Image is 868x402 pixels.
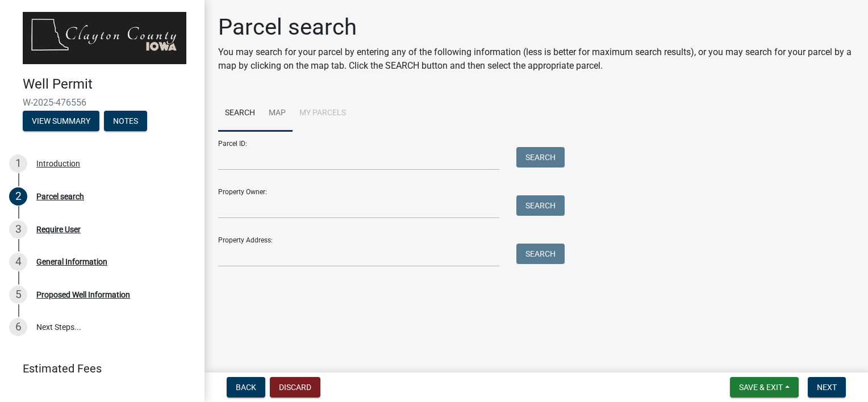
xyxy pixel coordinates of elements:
[516,244,565,264] button: Search
[9,187,27,206] div: 2
[9,220,27,238] div: 3
[218,45,854,73] p: You may search for your parcel by entering any of the following information (less is better for m...
[218,14,854,41] h1: Parcel search
[9,357,186,380] a: Estimated Fees
[36,291,130,299] div: Proposed Well Information
[739,383,783,392] span: Save & Exit
[262,95,293,132] a: Map
[9,253,27,271] div: 4
[730,377,799,397] button: Save & Exit
[516,147,565,167] button: Search
[36,160,80,167] div: Introduction
[36,225,81,233] div: Require User
[36,192,84,200] div: Parcel search
[36,258,107,266] div: General Information
[9,286,27,304] div: 5
[817,383,837,392] span: Next
[104,111,147,131] button: Notes
[104,117,147,126] wm-modal-confirm: Notes
[236,383,256,392] span: Back
[808,377,846,397] button: Next
[227,377,265,397] button: Back
[218,95,262,132] a: Search
[23,76,195,93] h4: Well Permit
[270,377,320,397] button: Discard
[23,111,99,131] button: View Summary
[9,154,27,173] div: 1
[23,97,182,108] span: W-2025-476556
[516,195,565,216] button: Search
[23,117,99,126] wm-modal-confirm: Summary
[9,318,27,336] div: 6
[23,12,186,64] img: Clayton County, Iowa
